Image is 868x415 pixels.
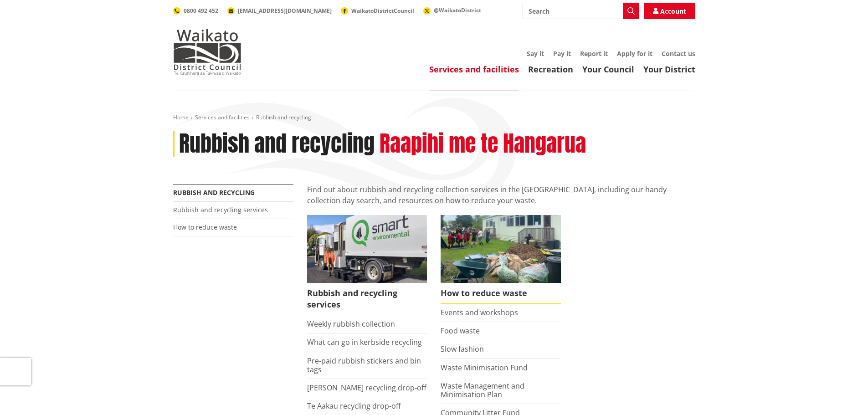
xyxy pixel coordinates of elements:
a: WaikatoDistrictCouncil [341,7,414,15]
a: Home [173,113,189,121]
a: Your District [643,64,695,75]
nav: breadcrumb [173,114,695,122]
a: 0800 492 452 [173,7,218,15]
a: Events and workshops [441,307,518,318]
a: Rubbish and recycling [173,188,255,197]
span: [EMAIL_ADDRESS][DOMAIN_NAME] [238,7,332,15]
span: @WaikatoDistrict [434,6,481,14]
a: Contact us [662,49,695,58]
a: Waste Management and Minimisation Plan [441,381,524,400]
span: WaikatoDistrictCouncil [351,7,414,15]
a: @WaikatoDistrict [423,6,481,14]
span: Rubbish and recycling services [307,283,427,315]
h2: Raapihi me te Hangarua [380,131,586,157]
input: Search input [523,3,639,19]
a: Slow fashion [441,344,484,354]
a: Weekly rubbish collection [307,319,395,329]
a: What can go in kerbside recycling [307,337,422,347]
img: Waikato District Council - Te Kaunihera aa Takiwaa o Waikato [173,29,241,75]
a: Apply for it [617,49,652,58]
img: Reducing waste [441,215,561,282]
a: Services and facilities [195,113,250,121]
a: Pre-paid rubbish stickers and bin tags [307,356,421,374]
span: How to reduce waste [441,283,561,304]
a: How to reduce waste [441,215,561,304]
a: Food waste [441,326,480,336]
a: Rubbish and recycling services [307,215,427,315]
a: Recreation [528,64,573,75]
span: Rubbish and recycling [256,113,311,121]
a: Pay it [553,49,571,58]
span: 0800 492 452 [184,7,218,15]
a: Report it [580,49,608,58]
img: Rubbish and recycling services [307,215,427,282]
p: Find out about rubbish and recycling collection services in the [GEOGRAPHIC_DATA], including our ... [307,184,695,206]
a: How to reduce waste [173,223,237,231]
a: Say it [527,49,544,58]
a: Your Council [582,64,634,75]
a: Te Aakau recycling drop-off [307,401,401,411]
a: [PERSON_NAME] recycling drop-off [307,383,426,393]
a: Account [644,3,695,19]
a: [EMAIL_ADDRESS][DOMAIN_NAME] [227,7,332,15]
h1: Rubbish and recycling [179,131,375,157]
a: Rubbish and recycling services [173,205,268,214]
a: Waste Minimisation Fund [441,363,528,373]
a: Services and facilities [429,64,519,75]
